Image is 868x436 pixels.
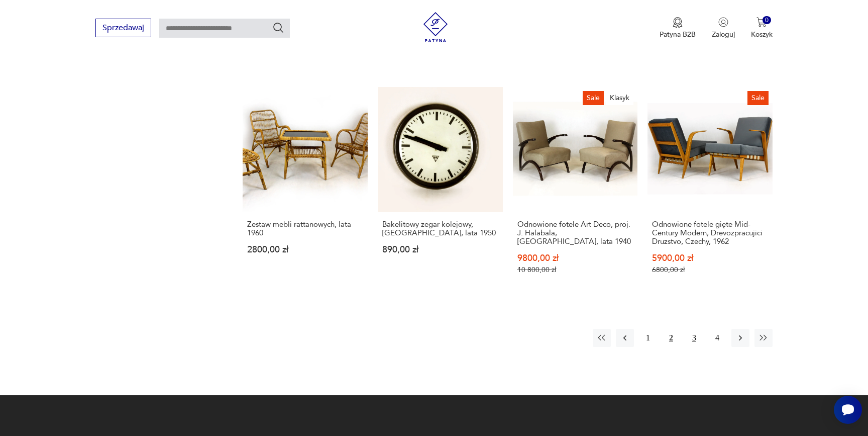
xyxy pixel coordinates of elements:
a: SaleOdnowione fotele gięte Mid-Century Modern, Drevozpracujici Druzstvo, Czechy, 1962Odnowione fo... [647,87,773,294]
img: Ikona koszyka [756,17,767,27]
div: 0 [763,16,771,25]
h3: Odnowione fotele Art Deco, proj. J. Halabala, [GEOGRAPHIC_DATA], lata 1940 [517,220,633,246]
button: Zaloguj [712,17,735,39]
button: 0Koszyk [751,17,773,39]
p: 890,00 zł [382,245,498,254]
p: Koszyk [751,30,773,39]
h3: Odnowione fotele gięte Mid-Century Modern, Drevozpracujici Druzstvo, Czechy, 1962 [652,220,768,246]
p: Patyna B2B [660,30,696,39]
h3: Bakelitowy zegar kolejowy, [GEOGRAPHIC_DATA], lata 1950 [382,220,498,237]
p: 5900,00 zł [652,254,768,263]
a: SaleKlasykOdnowione fotele Art Deco, proj. J. Halabala, Czechy, lata 1940Odnowione fotele Art Dec... [513,87,638,294]
img: Ikonka użytkownika [718,17,728,27]
h3: Zestaw mebli rattanowych, lata 1960 [247,220,363,237]
button: 4 [708,329,726,347]
p: 10 800,00 zł [517,266,633,274]
button: Patyna B2B [660,17,696,39]
a: Zestaw mebli rattanowych, lata 1960Zestaw mebli rattanowych, lata 19602800,00 zł [243,87,368,294]
a: Ikona medaluPatyna B2B [660,17,696,39]
iframe: Smartsupp widget button [834,396,862,424]
a: Bakelitowy zegar kolejowy, Pragotron, lata 1950Bakelitowy zegar kolejowy, [GEOGRAPHIC_DATA], lata... [378,87,503,294]
a: Sprzedawaj [95,25,151,32]
img: Patyna - sklep z meblami i dekoracjami vintage [420,12,451,42]
button: 3 [685,329,703,347]
p: 6800,00 zł [652,266,768,274]
p: 2800,00 zł [247,245,363,254]
button: 1 [639,329,657,347]
button: Szukaj [272,22,284,34]
button: 2 [662,329,680,347]
p: 9800,00 zł [517,254,633,263]
p: Zaloguj [712,30,735,39]
img: Ikona medalu [673,17,683,28]
button: Sprzedawaj [95,19,151,37]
